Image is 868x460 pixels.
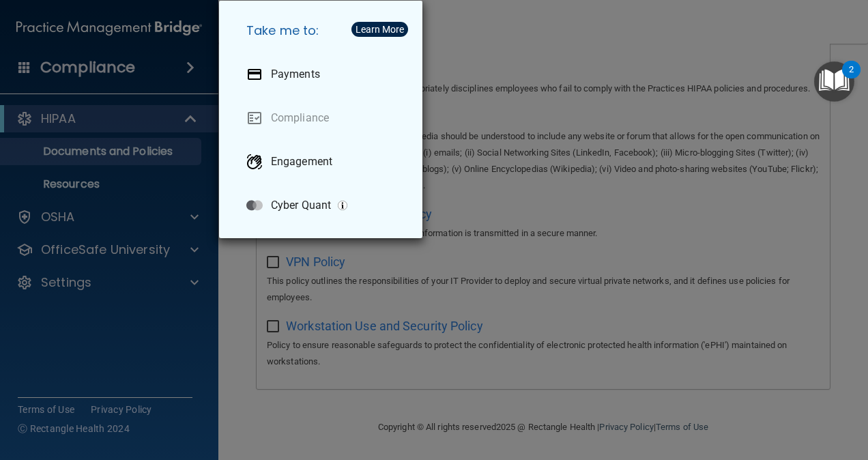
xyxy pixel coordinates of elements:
[271,199,331,212] p: Cyber Quant
[271,68,320,81] p: Payments
[235,55,411,94] a: Payments
[235,186,411,225] a: Cyber Quant
[271,155,332,169] p: Engagement
[235,143,411,181] a: Engagement
[849,70,854,87] div: 2
[632,363,852,418] iframe: Drift Widget Chat Controller
[235,99,411,137] a: Compliance
[356,25,404,34] div: Learn More
[814,61,854,102] button: Open Resource Center, 2 new notifications
[235,12,411,50] h5: Take me to:
[351,22,408,37] button: Learn More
